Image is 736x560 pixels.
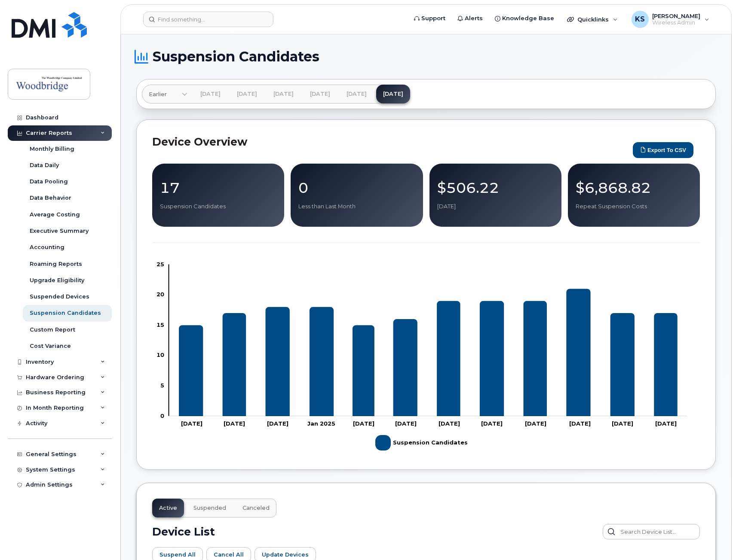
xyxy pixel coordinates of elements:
[156,352,164,359] tspan: 10
[340,85,374,103] a: [DATE]
[576,180,692,195] p: $6,868.82
[230,85,264,103] a: [DATE]
[439,420,460,427] tspan: [DATE]
[376,85,410,103] a: [DATE]
[437,203,554,210] p: [DATE]
[156,291,164,298] tspan: 20
[224,420,245,427] tspan: [DATE]
[142,85,187,103] a: Earlier
[267,85,301,103] a: [DATE]
[156,261,687,454] g: Chart
[181,420,202,427] tspan: [DATE]
[569,420,591,427] tspan: [DATE]
[242,505,270,511] span: Canceled
[267,420,288,427] tspan: [DATE]
[179,289,678,417] g: Suspension Candidates
[603,524,700,539] input: Search Device List...
[307,420,335,427] tspan: Jan 2025
[576,203,692,210] p: Repeat Suspension Costs
[160,180,276,195] p: 17
[525,420,546,427] tspan: [DATE]
[193,85,227,103] a: [DATE]
[156,261,164,268] tspan: 25
[262,551,309,559] span: Update Devices
[160,412,164,419] tspan: 0
[633,142,693,158] button: Export to CSV
[375,432,468,454] g: Suspension Candidates
[149,90,167,98] span: Earlier
[214,551,244,559] span: Cancel All
[152,525,215,538] h2: Device List
[481,420,503,427] tspan: [DATE]
[156,321,164,328] tspan: 15
[655,420,677,427] tspan: [DATE]
[395,420,417,427] tspan: [DATE]
[159,551,196,559] span: Suspend All
[298,180,415,195] p: 0
[152,135,629,148] h2: Device Overview
[298,203,415,210] p: Less than Last Month
[353,420,374,427] tspan: [DATE]
[193,505,226,511] span: Suspended
[160,203,276,210] p: Suspension Candidates
[153,50,319,63] span: Suspension Candidates
[612,420,633,427] tspan: [DATE]
[375,432,468,454] g: Legend
[160,382,164,389] tspan: 5
[303,85,337,103] a: [DATE]
[437,180,554,195] p: $506.22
